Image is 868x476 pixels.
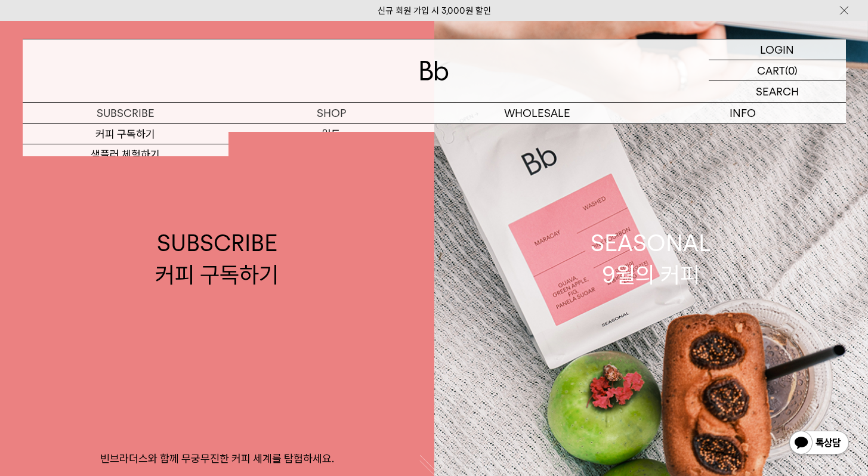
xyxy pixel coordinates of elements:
[785,60,798,81] p: (0)
[709,60,846,81] a: CART (0)
[228,124,434,144] a: 원두
[228,103,434,123] a: SHOP
[709,39,846,60] a: LOGIN
[640,103,846,123] p: INFO
[760,39,794,60] p: LOGIN
[23,103,228,123] a: SUBSCRIBE
[23,144,228,165] a: 샘플러 체험하기
[420,61,449,81] img: 로고
[434,103,640,123] p: WHOLESALE
[155,227,279,290] div: SUBSCRIBE 커피 구독하기
[591,227,711,290] div: SEASONAL 9월의 커피
[757,60,785,81] p: CART
[788,429,850,458] img: 카카오톡 채널 1:1 채팅 버튼
[378,5,491,16] a: 신규 회원 가입 시 3,000원 할인
[23,124,228,144] a: 커피 구독하기
[756,81,799,102] p: SEARCH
